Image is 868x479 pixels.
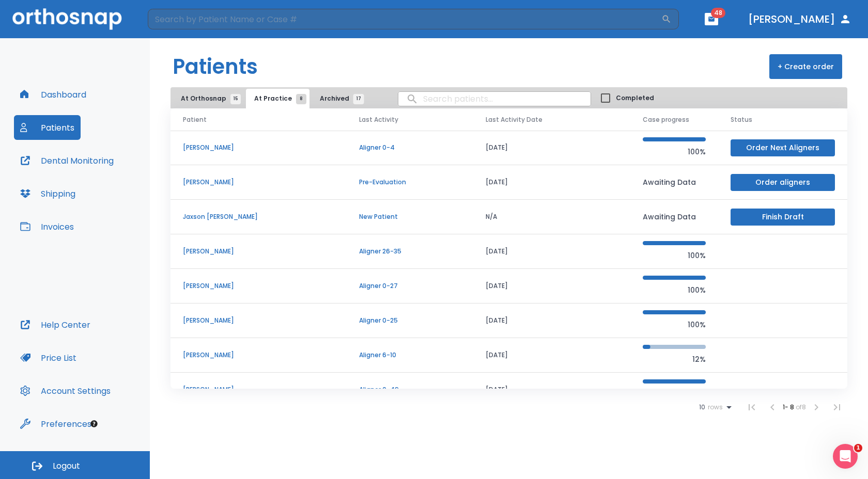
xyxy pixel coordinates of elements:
[473,269,630,304] td: [DATE]
[14,411,98,436] button: Preferences
[833,444,858,469] iframe: Intercom live chat
[183,350,334,360] p: [PERSON_NAME]
[473,304,630,338] td: [DATE]
[183,115,207,124] span: Patient
[296,94,306,104] span: 8
[486,115,542,124] span: Last Activity Date
[14,148,120,173] button: Dental Monitoring
[173,89,369,108] div: tabs
[14,181,82,206] button: Shipping
[731,139,835,156] button: Order Next Aligners
[359,247,461,256] p: Aligner 26-35
[854,444,862,452] span: 1
[89,419,99,428] div: Tooltip anchor
[796,403,806,411] span: of 8
[731,174,835,191] button: Order aligners
[12,8,122,29] img: Orthosnap
[359,178,461,187] p: Pre-Evaluation
[320,94,359,103] span: Archived
[769,54,842,79] button: + Create order
[643,318,706,331] p: 100%
[14,345,83,370] button: Price List
[183,316,334,325] p: [PERSON_NAME]
[643,146,706,158] p: 100%
[14,312,97,337] button: Help Center
[359,350,461,360] p: Aligner 6-10
[173,51,258,82] h1: Patients
[181,94,236,103] span: At Orthosnap
[359,115,398,124] span: Last Activity
[473,131,630,165] td: [DATE]
[53,460,80,472] span: Logout
[643,284,706,296] p: 100%
[14,82,92,107] button: Dashboard
[744,10,856,28] button: [PERSON_NAME]
[643,353,706,365] p: 12%
[353,94,364,104] span: 17
[183,281,334,291] p: [PERSON_NAME]
[643,176,706,188] p: Awaiting Data
[699,404,705,411] span: 10
[705,404,723,411] span: rows
[359,281,461,291] p: Aligner 0-27
[643,211,706,223] p: Awaiting Data
[711,8,725,18] span: 48
[473,234,630,269] td: [DATE]
[731,209,835,226] button: Finish Draft
[183,178,334,187] p: [PERSON_NAME]
[359,143,461,152] p: Aligner 0-4
[359,385,461,394] p: Aligner 0-49
[473,200,630,234] td: N/A
[183,385,334,394] p: [PERSON_NAME]
[731,115,752,124] span: Status
[473,373,630,407] td: [DATE]
[183,247,334,256] p: [PERSON_NAME]
[183,143,334,152] p: [PERSON_NAME]
[14,378,117,403] button: Account Settings
[783,403,796,411] span: 1 - 8
[148,9,661,29] input: Search by Patient Name or Case #
[359,212,461,221] p: New Patient
[643,249,706,262] p: 100%
[643,388,706,400] p: 100%
[398,89,591,109] input: search
[616,93,654,103] span: Completed
[14,214,80,239] button: Invoices
[230,94,241,104] span: 15
[643,115,689,124] span: Case progress
[473,338,630,373] td: [DATE]
[14,115,81,140] button: Patients
[183,212,334,221] p: Jaxson [PERSON_NAME]
[254,94,301,103] span: At Practice
[473,165,630,200] td: [DATE]
[359,316,461,325] p: Aligner 0-25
